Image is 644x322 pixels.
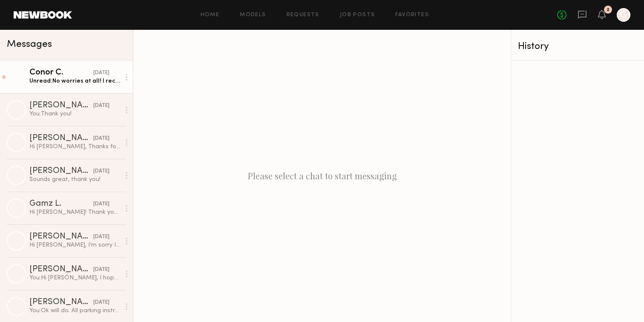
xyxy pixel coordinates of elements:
div: Unread: No worries at all! I received it this time! [29,77,120,85]
div: You: Hi [PERSON_NAME], I hope you’re well! I’m reaching out to see if you might be open to a shoo... [29,274,120,282]
div: Gamz L. [29,200,93,208]
a: Requests [287,12,319,18]
div: [DATE] [93,167,109,175]
div: Hi [PERSON_NAME], Thanks for reaching out! Sounds like a great opportunity; I’m available [DATE].... [29,143,120,151]
div: [DATE] [93,299,109,307]
div: [PERSON_NAME] [29,134,93,143]
div: [PERSON_NAME] [29,298,93,307]
div: [PERSON_NAME] [29,101,93,110]
span: Messages [7,40,52,49]
div: [DATE] [93,200,109,208]
div: History [518,42,637,52]
div: Sounds great, thank you! [29,175,120,184]
a: Favorites [395,12,429,18]
div: [DATE] [93,266,109,274]
div: [PERSON_NAME] [29,233,93,241]
div: [DATE] [93,102,109,110]
a: Models [240,12,266,18]
div: [DATE] [93,69,109,77]
div: Conor C. [29,69,93,77]
a: G [617,8,630,22]
div: [PERSON_NAME] [29,265,93,274]
div: Hi [PERSON_NAME]! Thank you! Looks great! Looking forward to working on this project! [29,208,120,216]
div: [DATE] [93,233,109,241]
div: You: Thank you! [29,110,120,118]
div: Hi [PERSON_NAME], I’m sorry I missed your message! Yes, I’m interested in working with you and av... [29,241,120,249]
div: [DATE] [93,135,109,143]
a: Home [201,12,220,18]
a: Job Posts [340,12,375,18]
div: You: Ok will do. All parking instructions will be on the call sheet when we send next week. Thank... [29,307,120,315]
div: Please select a chat to start messaging [133,30,511,322]
div: [PERSON_NAME] [29,167,93,175]
div: 2 [607,8,609,12]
